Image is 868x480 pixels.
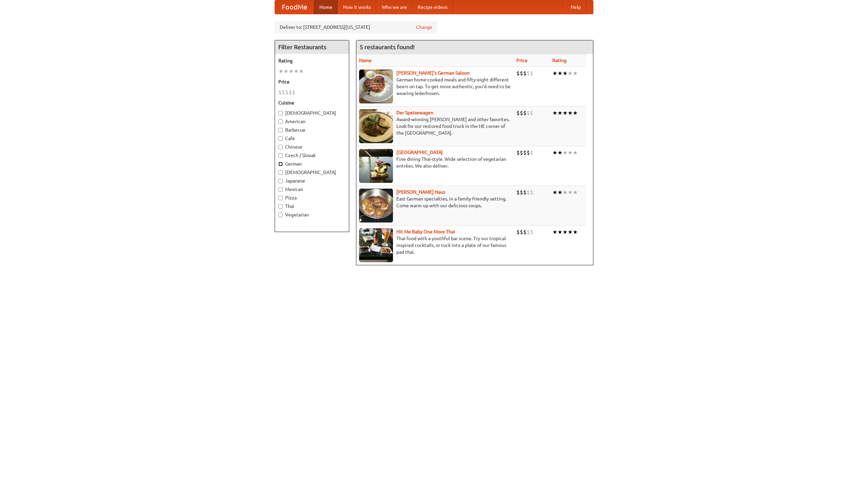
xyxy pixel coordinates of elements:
a: [PERSON_NAME] Haus [396,189,445,195]
a: [GEOGRAPHIC_DATA] [396,150,443,155]
li: $ [516,70,520,77]
a: Home [314,0,338,14]
label: Barbecue [278,127,346,133]
p: Thai food with a youthful bar scene. Try our tropical inspired cocktails, or tuck into a plate of... [359,235,511,255]
div: Deliver to: [STREET_ADDRESS][US_STATE] [275,21,437,33]
li: $ [530,149,533,156]
li: ★ [294,68,299,75]
label: Czech / Slovak [278,152,346,159]
li: $ [527,228,530,236]
input: Chinese [278,145,283,149]
li: ★ [557,109,563,117]
input: Thai [278,204,283,209]
p: East German specialties, in a family-friendly setting. Come warm up with our delicious soups. [359,195,511,209]
a: [PERSON_NAME]'s German Saloon [396,70,470,76]
a: FoodMe [275,0,314,14]
li: $ [289,89,292,96]
li: $ [520,70,523,77]
li: ★ [557,70,563,77]
li: $ [520,228,523,236]
li: ★ [568,189,573,196]
a: Hit Me Baby One More Thai [396,229,455,234]
li: ★ [557,149,563,156]
a: Name [359,58,372,63]
li: $ [516,228,520,236]
li: $ [530,109,533,117]
h5: Cuisine [278,99,346,106]
li: ★ [563,70,568,77]
label: Japanese [278,177,346,184]
label: German [278,160,346,167]
input: Cafe [278,136,283,141]
a: Who we are [376,0,412,14]
li: ★ [563,189,568,196]
li: ★ [299,68,304,75]
li: ★ [552,228,557,236]
li: ★ [573,149,578,156]
img: satay.jpg [359,149,393,183]
li: $ [523,109,527,117]
li: $ [527,70,530,77]
a: Recipe videos [412,0,453,14]
ng-pluralize: 5 restaurants found! [360,44,415,50]
li: ★ [568,70,573,77]
li: ★ [552,189,557,196]
p: German home-cooked meals and fifty-eight different beers on tap. To get more authentic, you'd nee... [359,76,511,97]
a: Price [516,58,528,63]
a: Der Speisewagen [396,110,433,115]
li: $ [530,189,533,196]
h5: Rating [278,57,346,64]
li: ★ [563,228,568,236]
li: $ [530,228,533,236]
input: [DEMOGRAPHIC_DATA] [278,111,283,115]
label: Chinese [278,143,346,150]
li: ★ [563,149,568,156]
img: speisewagen.jpg [359,109,393,143]
li: $ [520,109,523,117]
input: Czech / Slovak [278,153,283,158]
a: Help [565,0,586,14]
li: ★ [557,228,563,236]
input: Mexican [278,187,283,192]
a: Rating [552,58,567,63]
li: ★ [552,109,557,117]
li: ★ [563,109,568,117]
label: Thai [278,203,346,210]
li: ★ [278,68,283,75]
input: Japanese [278,179,283,183]
li: $ [527,149,530,156]
li: ★ [568,149,573,156]
label: American [278,118,346,125]
p: Award-winning [PERSON_NAME] and other favorites. Look for our restored food truck in the NE corne... [359,116,511,136]
li: ★ [568,228,573,236]
input: Pizza [278,196,283,200]
li: $ [516,149,520,156]
li: ★ [552,70,557,77]
li: ★ [552,149,557,156]
li: $ [285,89,289,96]
li: $ [292,89,295,96]
label: [DEMOGRAPHIC_DATA] [278,169,346,176]
li: $ [523,149,527,156]
label: [DEMOGRAPHIC_DATA] [278,110,346,116]
li: $ [527,189,530,196]
li: $ [523,228,527,236]
a: Change [416,24,432,31]
li: ★ [573,109,578,117]
input: American [278,119,283,124]
p: Fine dining Thai-style. Wide selection of vegetarian entrées. We also deliver. [359,156,511,169]
label: Vegetarian [278,211,346,218]
li: ★ [573,189,578,196]
li: $ [278,89,282,96]
li: $ [523,70,527,77]
li: $ [530,70,533,77]
label: Pizza [278,194,346,201]
li: $ [520,149,523,156]
li: $ [516,109,520,117]
li: $ [520,189,523,196]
